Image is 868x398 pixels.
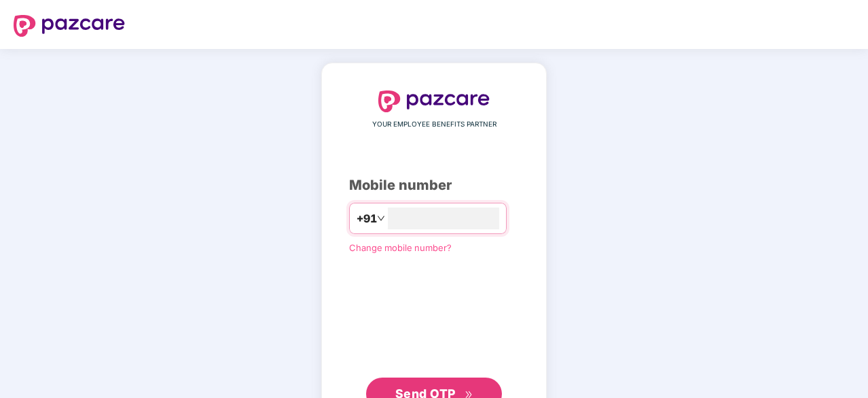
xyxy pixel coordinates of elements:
span: down [377,214,385,222]
span: +91 [357,210,377,227]
img: logo [378,90,490,112]
a: Change mobile number? [349,242,452,253]
img: logo [14,15,125,37]
div: Mobile number [349,175,519,196]
span: YOUR EMPLOYEE BENEFITS PARTNER [372,119,496,130]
